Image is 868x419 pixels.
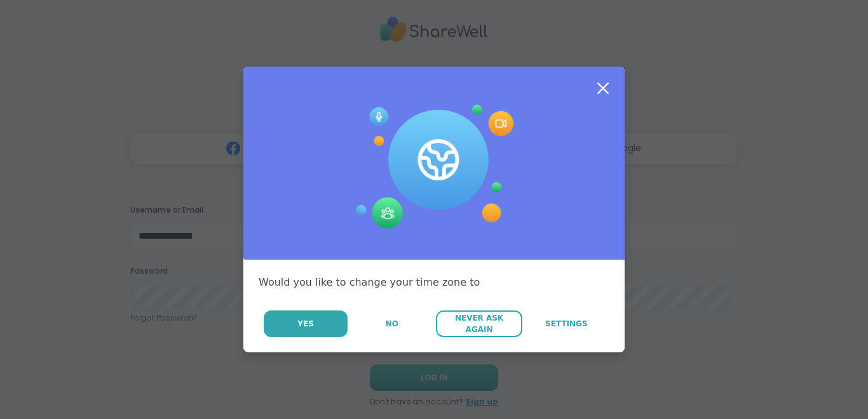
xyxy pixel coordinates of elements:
[442,312,515,335] span: Never Ask Again
[349,310,435,337] button: No
[524,310,609,337] a: Settings
[264,310,348,337] button: Yes
[355,105,513,229] img: Session Experience
[436,310,522,337] button: Never Ask Again
[259,275,609,290] div: Would you like to change your time zone to
[386,318,398,329] span: No
[545,318,588,329] span: Settings
[297,318,314,329] span: Yes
